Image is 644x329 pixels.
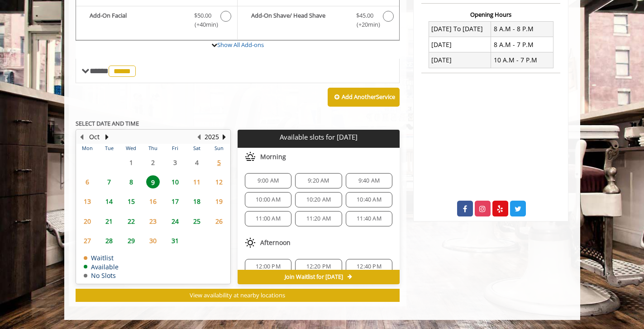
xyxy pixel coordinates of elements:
td: [DATE] To [DATE] [429,21,491,37]
span: 31 [168,234,182,247]
span: 30 [146,234,160,247]
td: Select day22 [120,211,142,231]
td: Select day15 [120,192,142,211]
td: Select day19 [208,192,230,211]
th: Tue [98,144,120,153]
td: [DATE] [429,37,491,52]
span: Afternoon [260,239,291,246]
td: Select day12 [208,172,230,192]
span: $45.00 [356,11,373,20]
span: 17 [168,195,182,208]
label: Add-On Facial [81,11,233,32]
a: Show All Add-ons [217,41,264,49]
span: 13 [81,195,94,208]
span: Join Waitlist for [DATE] [285,273,343,281]
span: 9:40 AM [358,177,380,184]
div: 12:00 PM [245,259,291,274]
span: Morning [260,153,286,160]
button: 2025 [205,132,219,142]
span: 12:40 PM [357,263,382,270]
span: 10:00 AM [256,196,281,203]
td: Select day20 [76,211,98,231]
span: 9:20 AM [308,177,329,184]
span: 10:40 AM [357,196,382,203]
td: Select day26 [208,211,230,231]
span: 9:00 AM [258,177,279,184]
img: morning slots [245,151,256,162]
td: 8 A.M - 7 P.M [491,37,553,52]
span: View availability at nearby locations [190,291,285,299]
td: Select day29 [120,231,142,250]
th: Mon [76,144,98,153]
button: View availability at nearby locations [76,289,400,302]
span: 12 [212,175,226,188]
td: Select day9 [142,172,164,192]
td: Select day24 [164,211,186,231]
div: 10:20 AM [295,192,342,207]
span: 18 [190,195,204,208]
td: [DATE] [429,52,491,68]
span: 25 [190,215,204,228]
label: Add-On Shave/ Head Shave [242,11,395,32]
span: 16 [146,195,160,208]
span: 23 [146,215,160,228]
th: Wed [120,144,142,153]
td: Select day11 [186,172,208,192]
button: Oct [89,132,100,142]
td: No Slots [84,272,119,279]
span: 11 [190,175,204,188]
button: Next Month [104,132,111,142]
td: Select day18 [186,192,208,211]
button: Previous Month [78,132,86,142]
span: 6 [81,175,94,188]
td: Select day7 [98,172,120,192]
h3: Opening Hours [421,11,560,18]
span: 15 [124,195,138,208]
button: Add AnotherService [328,88,400,107]
td: Waitlist [84,254,119,261]
div: 10:40 AM [346,192,392,207]
td: Select day8 [120,172,142,192]
button: Next Year [221,132,228,142]
td: Select day16 [142,192,164,211]
span: 19 [212,195,226,208]
th: Fri [164,144,186,153]
div: 9:20 AM [295,173,342,188]
span: 20 [81,215,94,228]
img: afternoon slots [245,237,256,248]
span: 27 [81,234,94,247]
td: Select day21 [98,211,120,231]
span: 29 [124,234,138,247]
span: (+20min ) [351,20,378,29]
span: 5 [212,156,226,169]
div: 11:40 AM [346,211,392,226]
div: 10:00 AM [245,192,291,207]
div: 12:40 PM [346,259,392,274]
span: 7 [102,175,116,188]
td: Select day13 [76,192,98,211]
span: 11:20 AM [306,215,331,222]
span: 26 [212,215,226,228]
b: Add Another Service [342,93,395,101]
span: 28 [102,234,116,247]
div: 9:40 AM [346,173,392,188]
p: Available slots for [DATE] [241,133,396,141]
span: 24 [168,215,182,228]
th: Sun [208,144,230,153]
td: Select day28 [98,231,120,250]
th: Thu [142,144,164,153]
span: 10 [168,175,182,188]
td: Select day5 [208,153,230,172]
span: 21 [102,215,116,228]
td: Select day6 [76,172,98,192]
button: Previous Year [196,132,203,142]
span: 22 [124,215,138,228]
td: Select day31 [164,231,186,250]
td: Select day23 [142,211,164,231]
span: $50.00 [194,11,211,20]
td: Select day30 [142,231,164,250]
div: 12:20 PM [295,259,342,274]
td: Select day27 [76,231,98,250]
th: Sat [186,144,208,153]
